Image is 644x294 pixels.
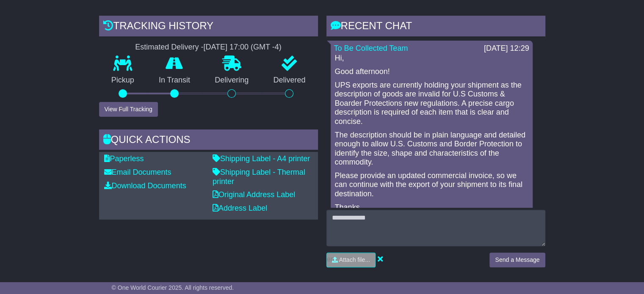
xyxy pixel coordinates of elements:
div: [DATE] 12:29 [484,44,529,53]
a: Shipping Label - A4 printer [213,154,310,163]
div: Quick Actions [99,129,318,152]
div: Estimated Delivery - [99,43,318,52]
p: Delivering [202,76,261,85]
p: Hi, [335,54,528,63]
a: Original Address Label [213,190,295,199]
div: Tracking history [99,16,318,38]
a: To Be Collected Team [334,44,408,52]
p: UPS exports are currently holding your shipment as the description of goods are invalid for U.S C... [335,81,528,126]
p: The description should be in plain language and detailed enough to allow U.S. Customs and Border ... [335,131,528,167]
span: © One World Courier 2025. All rights reserved. [112,284,234,291]
div: RECENT CHAT [326,16,545,38]
a: Address Label [213,204,267,212]
a: Download Documents [104,181,186,190]
p: Please provide an updated commercial invoice, so we can continue with the export of your shipment... [335,171,528,199]
button: Send a Message [489,253,545,267]
p: Thanks, [335,203,528,212]
a: Paperless [104,154,144,163]
p: Good afternoon! [335,67,528,77]
a: Email Documents [104,168,171,176]
button: View Full Tracking [99,102,158,117]
a: Shipping Label - Thermal printer [213,168,305,186]
p: Delivered [261,76,318,85]
p: Pickup [99,76,146,85]
p: In Transit [146,76,202,85]
div: [DATE] 17:00 (GMT -4) [203,43,281,52]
